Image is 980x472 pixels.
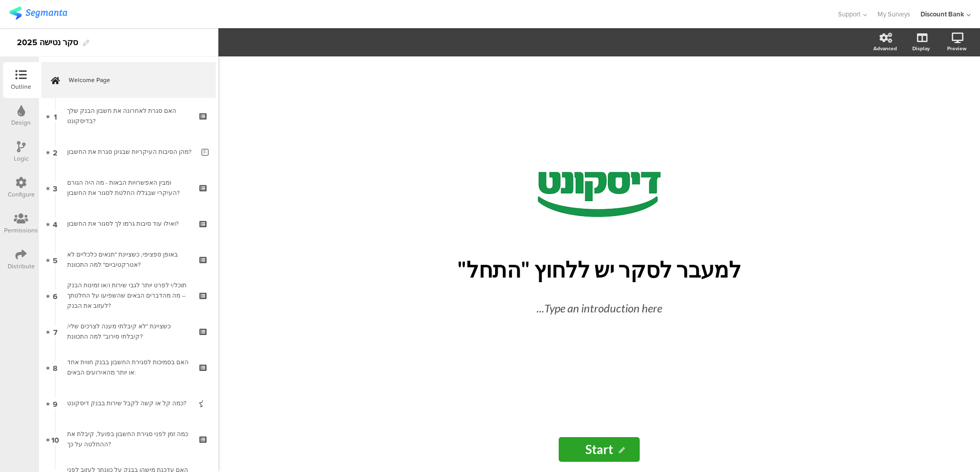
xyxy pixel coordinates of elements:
div: כמה זמן לפני סגירת החשבון בפועל, קיבלת את ההחלטה על כך? [67,429,190,449]
p: למעבר לסקר יש ללחוץ "התחל" [410,257,789,283]
span: 10 [51,434,59,445]
input: Start [559,437,640,462]
span: 3 [53,182,57,193]
a: 10 כמה זמן לפני סגירת החשבון בפועל, קיבלת את ההחלטה על כך? [42,421,216,457]
a: 7 כשציינת "לא קיבלתי מענה לצרכים שלי/ קיבלתי סירוב" למה התכוונת? [42,313,216,349]
div: האם בסמיכות לסגירת החשבון בבנק חווית אחד או יותר מהאירועים הבאים: [67,357,190,378]
div: Preview [947,45,967,52]
span: 5 [53,254,57,265]
div: Design [11,118,31,127]
div: ואילו עוד סיבות גרמו לך לסגור את החשבון? [67,219,190,229]
div: Distribute [8,262,35,271]
div: Configure [8,190,35,199]
span: 9 [53,398,57,409]
a: 9 כמה קל או קשה לקבל שירות בבנק דיסקונט? [42,385,216,421]
div: כמה קל או קשה לקבל שירות בבנק דיסקונט? [67,398,190,408]
a: 5 באופן ספציפי, כשציינת "תנאים כלכליים לא אטרקטיביים" למה התכוונת? [42,242,216,278]
div: Outline [11,82,31,91]
a: 6 תוכל/י לפרט יותר לגבי שירות ו/או זמינות הבנק – מה מהדברים הבאים שהשפיעו על החלטתך לעזוב את הבנק? [42,278,216,313]
a: 2 מהן הסיבות העיקריות שבגינן סגרת את החשבון? [42,134,216,170]
div: Permissions [4,226,38,235]
span: Support [838,9,861,19]
div: 2025 סקר נטישה [17,34,78,51]
img: segmanta logo [9,7,67,19]
div: Discount Bank [921,9,964,19]
div: האם סגרת לאחרונה את חשבון הבנק שלך בדיסקונט? [67,106,190,126]
span: 4 [53,218,57,229]
span: 6 [53,290,57,301]
span: 7 [53,326,57,337]
div: מהן הסיבות העיקריות שבגינן סגרת את החשבון? [67,147,194,157]
div: ומבין האפשרויות הבאות - מה היה הגורם העיקרי שבגללו החלטת לסגור את החשבון? [67,178,190,198]
a: 8 האם בסמיכות לסגירת החשבון בבנק חווית אחד או יותר מהאירועים הבאים: [42,349,216,385]
div: כשציינת "לא קיבלתי מענה לצרכים שלי/ קיבלתי סירוב" למה התכוונת? [67,321,190,342]
div: תוכל/י לפרט יותר לגבי שירות ו/או זמינות הבנק – מה מהדברים הבאים שהשפיעו על החלטתך לעזוב את הבנק? [67,280,190,311]
a: 3 ומבין האפשרויות הבאות - מה היה הגורם העיקרי שבגללו החלטת לסגור את החשבון? [42,170,216,206]
a: 4 ואילו עוד סיבות גרמו לך לסגור את החשבון? [42,206,216,242]
a: Welcome Page [42,62,216,98]
span: Welcome Page [69,75,200,85]
div: Display [912,45,930,52]
div: Advanced [873,45,897,52]
div: Logic [14,154,29,163]
span: 8 [53,362,57,373]
div: Type an introduction here... [420,300,779,317]
div: באופן ספציפי, כשציינת "תנאים כלכליים לא אטרקטיביים" למה התכוונת? [67,249,190,270]
span: 2 [53,146,57,158]
a: 1 האם סגרת לאחרונה את חשבון הבנק שלך בדיסקונט? [42,98,216,134]
span: 1 [54,110,57,122]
